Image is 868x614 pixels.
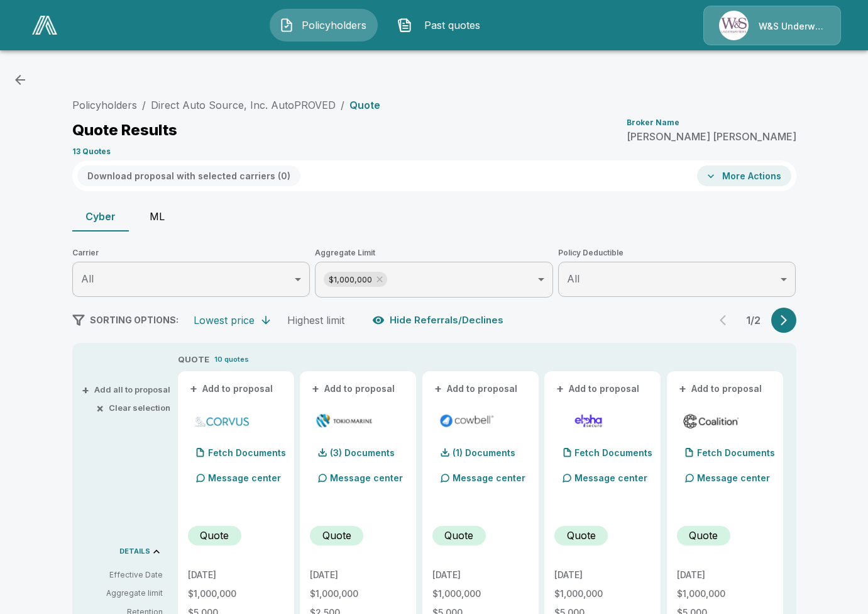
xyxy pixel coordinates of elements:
[310,382,398,396] button: +Add to proposal
[432,382,520,396] button: +Add to proposal
[341,98,344,113] li: /
[82,386,89,394] span: +
[432,589,529,598] p: $1,000,000
[84,386,170,394] button: +Add all to proposal
[81,272,94,285] span: All
[193,411,251,430] img: corvuscybersurplus
[72,99,137,111] a: Policyholders
[200,528,229,543] p: Quote
[214,354,249,365] p: 10 quotes
[188,589,284,598] p: $1,000,000
[72,148,111,155] p: 13 Quotes
[119,548,150,555] p: DETAILS
[567,528,596,543] p: Quote
[32,16,57,35] img: AA Logo
[72,201,129,232] button: Cyber
[208,449,286,457] p: Fetch Documents
[82,569,163,581] p: Effective Date
[194,314,255,327] div: Lowest price
[315,411,373,430] img: tmhcccyber
[554,589,651,598] p: $1,000,000
[72,98,380,113] nav: breadcrumb
[178,354,209,366] p: QUOTE
[270,9,378,42] button: Policyholders IconPolicyholders
[279,18,294,33] img: Policyholders Icon
[677,589,773,598] p: $1,000,000
[322,528,351,543] p: Quote
[759,20,825,33] p: W&S Underwriters
[554,571,651,579] p: [DATE]
[82,588,163,599] p: Aggregate limit
[574,449,652,457] p: Fetch Documents
[151,99,336,111] a: Direct Auto Source, Inc. AutoPROVED
[129,201,185,232] button: ML
[142,98,146,113] li: /
[330,449,395,457] p: (3) Documents
[324,272,377,287] span: $1,000,000
[99,404,170,412] button: ×Clear selection
[310,571,406,579] p: [DATE]
[96,404,104,412] span: ×
[310,589,406,598] p: $1,000,000
[388,9,496,42] button: Past quotes IconPast quotes
[719,11,749,40] img: Agency Icon
[72,247,310,259] span: Carrier
[315,247,553,259] span: Aggregate Limit
[556,384,564,393] span: +
[190,384,197,393] span: +
[349,100,380,110] p: Quote
[697,449,775,457] p: Fetch Documents
[417,18,486,33] span: Past quotes
[90,315,179,325] span: SORTING OPTIONS:
[72,123,177,138] p: Quote Results
[370,308,508,332] button: Hide Referrals/Declines
[689,528,718,543] p: Quote
[330,471,403,484] p: Message center
[444,528,473,543] p: Quote
[627,131,796,142] p: [PERSON_NAME] [PERSON_NAME]
[453,471,525,484] p: Message center
[397,18,412,33] img: Past quotes Icon
[677,571,773,579] p: [DATE]
[287,314,344,327] div: Highest limit
[697,471,770,484] p: Message center
[188,571,284,579] p: [DATE]
[188,382,276,396] button: +Add to proposal
[741,315,766,325] p: 1 / 2
[679,384,686,393] span: +
[703,6,841,45] a: Agency IconW&S Underwriters
[574,471,647,484] p: Message center
[312,384,319,393] span: +
[208,471,281,484] p: Message center
[453,449,515,457] p: (1) Documents
[77,165,300,186] button: Download proposal with selected carriers (0)
[432,571,529,579] p: [DATE]
[682,411,740,430] img: coalitioncyberadmitted
[299,18,368,33] span: Policyholders
[324,272,387,287] div: $1,000,000
[697,165,791,186] button: More Actions
[437,411,496,430] img: cowbellp250
[434,384,442,393] span: +
[627,119,679,126] p: Broker Name
[559,411,618,430] img: elphacyberenhanced
[558,247,796,259] span: Policy Deductible
[677,382,765,396] button: +Add to proposal
[567,272,580,285] span: All
[554,382,642,396] button: +Add to proposal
